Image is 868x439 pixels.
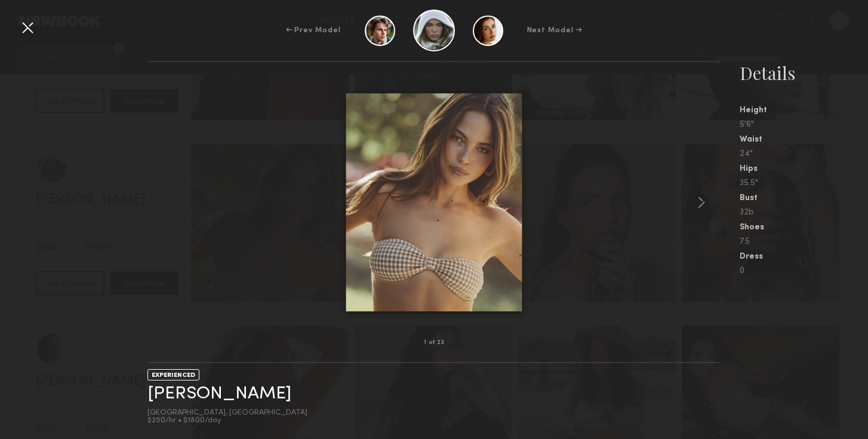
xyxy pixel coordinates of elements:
[740,179,868,188] div: 35.5"
[147,417,307,425] div: $250/hr • $1800/day
[740,136,868,144] div: Waist
[740,208,868,217] div: 32b
[147,369,199,380] div: EXPERIENCED
[740,267,868,275] div: 0
[527,25,583,36] div: Next Model →
[147,385,291,403] a: [PERSON_NAME]
[740,194,868,202] div: Bust
[740,106,868,115] div: Height
[740,238,868,246] div: 7.5
[424,340,444,346] div: 1 of 23
[286,25,341,36] div: ← Prev Model
[740,223,868,232] div: Shoes
[740,253,868,261] div: Dress
[740,165,868,173] div: Hips
[740,121,868,129] div: 5'6"
[147,409,307,417] div: [GEOGRAPHIC_DATA], [GEOGRAPHIC_DATA]
[740,61,868,85] div: Details
[740,150,868,158] div: 24"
